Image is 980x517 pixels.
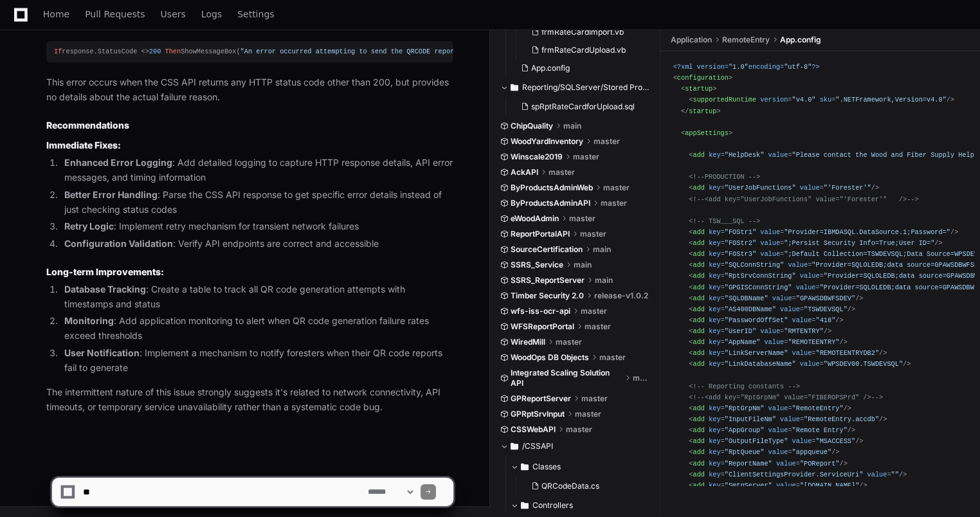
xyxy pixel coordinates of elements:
span: value [780,415,800,423]
span: key [709,437,720,445]
span: add [693,360,704,368]
span: Timber Security 2.0 [511,291,584,301]
span: "AS400DBName" [725,305,776,313]
span: RemoteEntry [722,35,770,45]
span: "SQLConnString" [725,261,784,269]
span: add [693,184,704,192]
span: WiredMill [511,337,545,347]
span: </ > [681,107,721,114]
span: master [601,198,627,208]
span: key [709,327,720,335]
span: "REMOTEENTRY" [788,338,839,346]
span: < = = /> [689,96,954,104]
span: value [792,349,812,357]
span: "RMTENTRY" [784,327,824,335]
span: master [603,183,630,193]
span: "'Forester'" [824,184,871,192]
span: value [772,294,792,302]
span: release-v1.0.2 [594,291,648,301]
button: frmRateCardImport.vb [526,23,643,41]
span: SSRS_ReportServer [511,275,585,286]
span: < = = /> [689,349,887,357]
span: < = = /> [689,184,879,192]
li: : Add detailed logging to capture HTTP response details, API error messages, and timing information [60,156,453,185]
span: "RptGrpNm" [725,404,765,412]
span: key [709,228,720,236]
span: WoodOps DB Objects [511,352,589,363]
span: add [693,327,704,335]
span: master [575,409,601,419]
span: add [693,239,704,247]
span: key [709,448,720,456]
span: "v4.0" [792,96,816,104]
span: add [693,349,704,357]
span: master [581,306,607,316]
span: version [760,96,788,104]
span: value [792,437,812,445]
span: value [760,250,780,258]
span: add [693,294,704,302]
span: value [760,239,780,247]
span: main [593,244,611,255]
span: add [693,272,704,280]
span: GPRptSrvInput [511,409,565,419]
span: If [54,48,62,55]
span: App.config [780,35,821,45]
span: /CSSAPI [522,441,553,451]
p: The intermittent nature of this issue strongly suggests it's related to network connectivity, API... [46,385,453,415]
li: : Verify API endpoints are correct and accessible [60,237,453,251]
span: key [709,261,720,269]
span: add [693,448,704,456]
span: "utf-8" [784,63,812,71]
span: AckAPI [511,167,538,177]
button: spRptRateCardforUpload.sql [516,98,643,116]
div: response.StatusCode <> ShowMessageBox( , , MessageBoxButtons.OK, RadMessageIcon. ) [54,46,446,57]
li: : Implement retry mechanism for transient network failures [60,219,453,234]
span: value [800,184,820,192]
span: < = = /> [689,404,851,412]
span: master [566,424,592,435]
li: : Create a table to track all QR code generation attempts with timestamps and status [60,282,453,312]
span: <?xml version= encoding= ?> [673,63,820,71]
span: <!-- TSW___SQL --> [689,217,760,225]
span: master [573,152,599,162]
span: value [760,228,780,236]
span: 200 [149,48,161,55]
span: SSRS_Service [511,260,563,270]
span: main [563,121,581,131]
span: <!-- Reporting constants --> [689,382,800,390]
span: value [768,426,788,434]
span: Winscale2019 [511,152,563,162]
span: key [709,283,720,291]
span: "Remote Entry" [792,426,848,434]
button: Reporting/SQLServer/Stored Procedures [500,77,651,98]
span: ByProductsAdminAPI [511,198,590,208]
span: add [693,338,704,346]
span: "UserID" [725,327,756,335]
span: add [693,415,704,423]
span: "FOStr3" [725,250,756,258]
span: main [595,275,613,286]
strong: Immediate Fixes: [46,140,121,150]
span: Pull Requests [85,10,145,18]
span: "TSWDEVSQL" [804,305,848,313]
span: value [768,404,788,412]
span: key [709,239,720,247]
span: SourceCertification [511,244,583,255]
span: master [594,136,620,147]
span: "LinkDatabaseName" [725,360,796,368]
span: key [709,415,720,423]
strong: Recommendations [46,120,129,131]
button: App.config [516,59,643,77]
span: key [709,316,720,324]
span: startup [689,107,716,114]
span: add [693,305,704,313]
span: < = = /> [689,448,839,456]
svg: Directory [511,439,518,454]
span: add [693,426,704,434]
span: < = = /> [689,294,863,302]
span: "1.0" [729,63,749,71]
span: value [788,261,808,269]
span: "InputFileNm" [725,415,776,423]
span: startup [685,85,712,93]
